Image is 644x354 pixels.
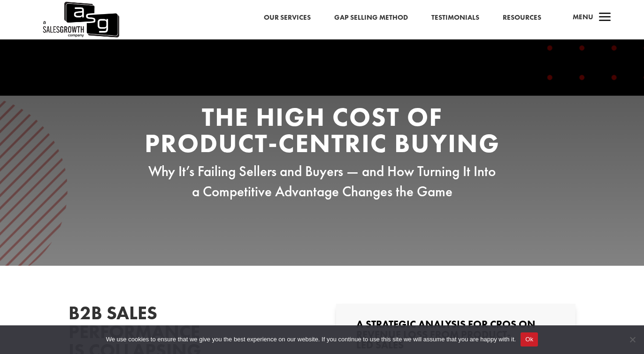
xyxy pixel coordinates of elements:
[144,104,500,161] h2: The High Cost of Product-Centric Buying
[503,12,541,24] a: Resources
[144,161,500,202] p: Why It’s Failing Sellers and Buyers — and How Turning It Into a Competitive Advantage Changes the...
[264,12,311,24] a: Our Services
[628,335,637,344] span: No
[106,335,516,344] span: We use cookies to ensure that we give you the best experience on our website. If you continue to ...
[573,12,593,22] span: Menu
[334,12,408,24] a: Gap Selling Method
[431,12,479,24] a: Testimonials
[596,8,614,27] span: a
[521,332,538,346] button: Ok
